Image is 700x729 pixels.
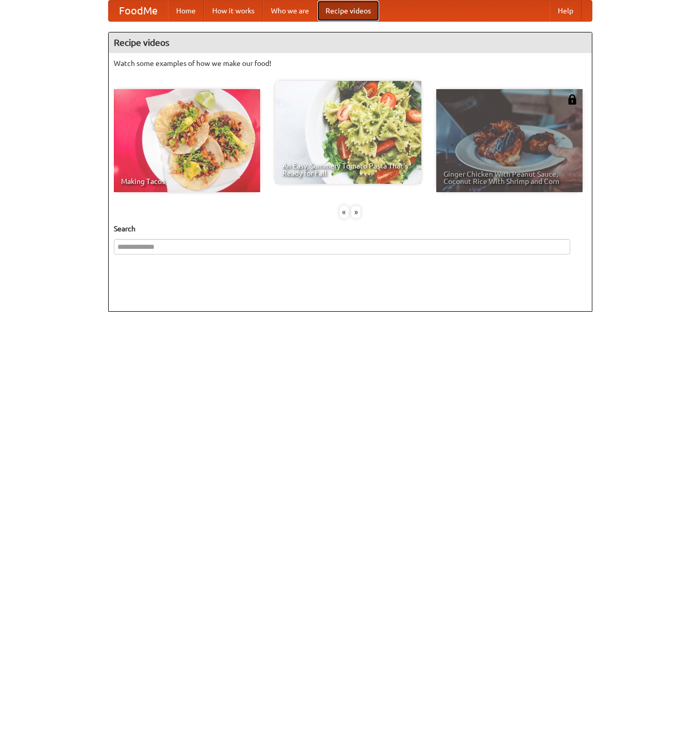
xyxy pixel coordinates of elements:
span: An Easy, Summery Tomato Pasta That's Ready for Fall [282,162,414,177]
h5: Search [114,224,587,234]
div: » [351,206,361,218]
a: Help [550,1,582,21]
a: Home [168,1,204,21]
span: Making Tacos [121,178,253,185]
a: Who we are [263,1,317,21]
a: How it works [204,1,263,21]
div: « [339,206,349,218]
p: Watch some examples of how we make our food! [114,58,587,69]
img: 483408.png [567,94,577,105]
a: Recipe videos [317,1,379,21]
a: FoodMe [109,1,168,21]
a: An Easy, Summery Tomato Pasta That's Ready for Fall [275,81,421,184]
a: Making Tacos [114,89,260,192]
h4: Recipe videos [109,32,592,53]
